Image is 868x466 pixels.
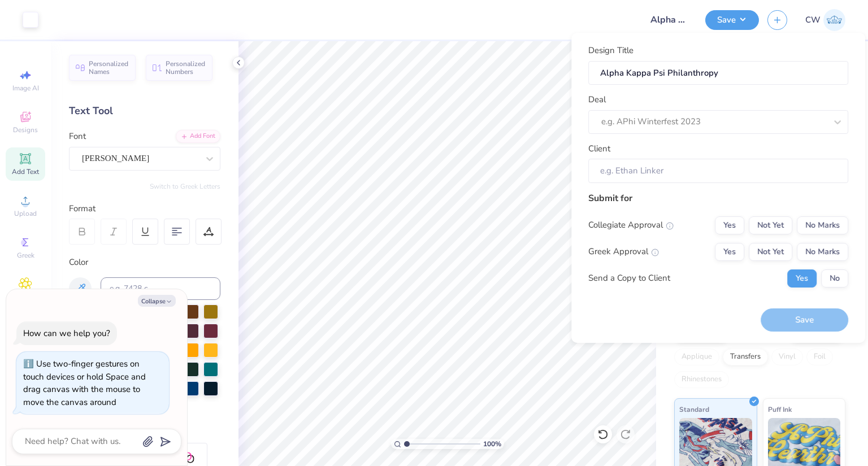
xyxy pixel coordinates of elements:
[674,371,729,388] div: Rhinestones
[150,182,220,191] button: Switch to Greek Letters
[821,269,848,288] button: No
[588,191,848,205] div: Submit for
[13,125,38,134] span: Designs
[823,9,845,31] img: Charles Wachter
[23,358,146,408] div: Use two-finger gestures on touch devices or hold Space and drag canvas with the mouse to move the...
[588,44,633,57] label: Design Title
[723,349,768,365] div: Transfers
[166,60,206,76] span: Personalized Numbers
[588,245,659,258] div: Greek Approval
[69,256,220,269] div: Color
[805,14,821,27] span: CW
[12,84,39,93] span: Image AI
[674,349,719,365] div: Applique
[749,216,792,234] button: Not Yet
[588,93,606,106] label: Deal
[805,9,845,31] a: CW
[101,277,220,300] input: e.g. 7428 c
[588,142,610,155] label: Client
[715,243,744,261] button: Yes
[483,439,501,449] span: 100 %
[69,130,86,143] label: Font
[768,403,792,415] span: Puff Ink
[138,295,176,307] button: Collapse
[797,216,848,234] button: No Marks
[17,251,34,260] span: Greek
[588,272,670,285] div: Send a Copy to Client
[588,159,848,183] input: e.g. Ethan Linker
[176,130,220,143] div: Add Font
[6,293,45,311] span: Clipart & logos
[588,219,674,232] div: Collegiate Approval
[641,8,697,31] input: Untitled Design
[69,103,220,119] div: Text Tool
[771,349,803,365] div: Vinyl
[787,269,817,288] button: Yes
[14,209,37,218] span: Upload
[23,328,110,339] div: How can we help you?
[89,60,129,76] span: Personalized Names
[797,243,848,261] button: No Marks
[69,202,222,215] div: Format
[679,403,709,415] span: Standard
[749,243,792,261] button: Not Yet
[806,349,833,365] div: Foil
[715,216,744,234] button: Yes
[12,167,39,176] span: Add Text
[705,10,759,30] button: Save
